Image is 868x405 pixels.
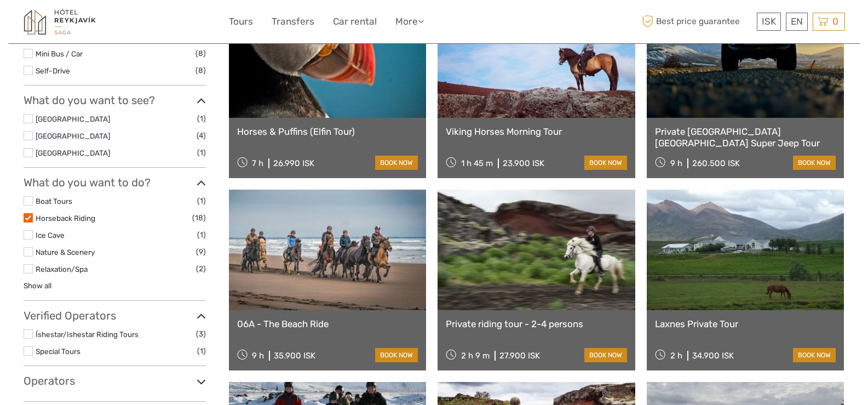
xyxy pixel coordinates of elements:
[196,64,206,77] span: (8)
[272,14,314,30] a: Transfers
[36,231,65,239] a: Ice Cave
[252,158,263,168] span: 7 h
[24,8,96,35] img: 1545-f919e0b8-ed97-4305-9c76-0e37fee863fd_logo_small.jpg
[461,351,490,361] span: 2 h 9 m
[197,229,206,241] span: (1)
[197,345,206,357] span: (1)
[692,351,734,361] div: 34.900 ISK
[446,126,627,137] a: Viking Horses Morning Tour
[461,158,493,168] span: 1 h 45 m
[24,309,206,322] h3: Verified Operators
[196,328,206,340] span: (3)
[655,126,836,149] a: Private [GEOGRAPHIC_DATA] [GEOGRAPHIC_DATA] Super Jeep Tour
[333,14,377,30] a: Car rental
[670,351,682,361] span: 2 h
[786,13,808,31] div: EN
[36,49,83,58] a: Mini Bus / Car
[252,351,264,361] span: 9 h
[274,351,315,361] div: 35.900 ISK
[36,248,95,256] a: Nature & Scenery
[126,17,139,30] button: Open LiveChat chat widget
[24,176,206,189] h3: What do you want to do?
[793,348,836,362] a: book now
[36,115,110,123] a: [GEOGRAPHIC_DATA]
[196,263,206,275] span: (2)
[229,14,253,30] a: Tours
[831,16,840,27] span: 0
[36,265,88,273] a: Relaxation/Spa
[655,318,836,329] a: Laxnes Private Tour
[192,212,206,224] span: (18)
[24,94,206,107] h3: What do you want to see?
[36,132,110,140] a: [GEOGRAPHIC_DATA]
[375,348,418,362] a: book now
[196,47,206,60] span: (8)
[499,351,540,361] div: 27.900 ISK
[670,158,682,168] span: 9 h
[237,126,418,137] a: Horses & Puffins (Elfin Tour)
[793,156,836,170] a: book now
[36,149,110,157] a: [GEOGRAPHIC_DATA]
[36,197,72,206] a: Boat Tours
[196,246,206,258] span: (9)
[197,112,206,125] span: (1)
[36,347,81,356] a: Special Tours
[197,195,206,207] span: (1)
[15,19,124,28] p: We're away right now. Please check back later!
[395,14,424,30] a: More
[197,129,206,142] span: (4)
[24,281,51,290] a: Show all
[237,318,418,329] a: 06A - The Beach Ride
[273,158,314,168] div: 26.990 ISK
[36,66,70,75] a: Self-Drive
[692,158,740,168] div: 260.500 ISK
[24,374,206,387] h3: Operators
[762,16,776,27] span: ISK
[446,318,627,329] a: Private riding tour - 2-4 persons
[584,348,627,362] a: book now
[503,158,544,168] div: 23.900 ISK
[36,330,139,339] a: Íshestar/Ishestar Riding Tours
[640,13,754,31] span: Best price guarantee
[375,156,418,170] a: book now
[584,156,627,170] a: book now
[36,214,95,223] a: Horseback Riding
[197,146,206,159] span: (1)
